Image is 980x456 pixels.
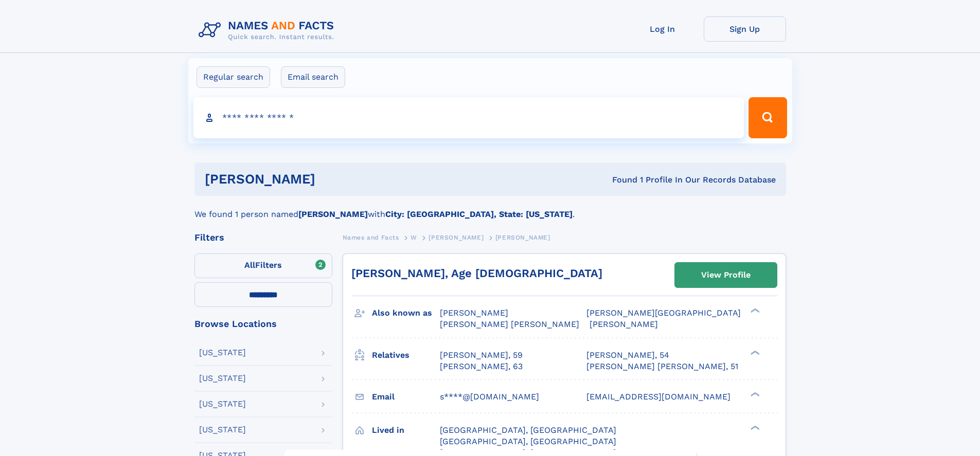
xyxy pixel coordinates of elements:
[343,231,399,244] a: Names and Facts
[244,260,255,270] span: All
[281,66,345,88] label: Email search
[194,253,332,278] label: Filters
[372,388,440,406] h3: Email
[440,436,616,446] span: [GEOGRAPHIC_DATA], [GEOGRAPHIC_DATA]
[495,234,550,241] span: [PERSON_NAME]
[675,263,777,287] a: View Profile
[464,174,776,186] div: Found 1 Profile In Our Records Database
[372,304,440,322] h3: Also known as
[748,349,760,356] div: ❯
[411,234,417,241] span: W
[440,361,523,372] a: [PERSON_NAME], 63
[586,361,738,372] a: [PERSON_NAME] [PERSON_NAME], 51
[298,209,368,219] b: [PERSON_NAME]
[429,231,484,244] a: [PERSON_NAME]
[586,308,741,318] span: [PERSON_NAME][GEOGRAPHIC_DATA]
[199,426,246,434] div: [US_STATE]
[429,234,484,241] span: [PERSON_NAME]
[199,349,246,357] div: [US_STATE]
[440,425,616,435] span: [GEOGRAPHIC_DATA], [GEOGRAPHIC_DATA]
[199,400,246,408] div: [US_STATE]
[586,392,730,402] span: [EMAIL_ADDRESS][DOMAIN_NAME]
[193,97,744,138] input: search input
[749,97,787,138] button: Search Button
[440,319,579,329] span: [PERSON_NAME] [PERSON_NAME]
[351,267,602,280] a: [PERSON_NAME], Age [DEMOGRAPHIC_DATA]
[372,422,440,439] h3: Lived in
[385,209,573,219] b: City: [GEOGRAPHIC_DATA], State: [US_STATE]
[372,346,440,364] h3: Relatives
[748,424,760,431] div: ❯
[197,66,270,88] label: Regular search
[440,350,523,361] a: [PERSON_NAME], 59
[701,263,751,287] div: View Profile
[194,196,786,221] div: We found 1 person named with .
[621,16,704,42] a: Log In
[411,231,417,244] a: W
[748,307,760,314] div: ❯
[704,16,786,42] a: Sign Up
[199,374,246,382] div: [US_STATE]
[194,233,332,242] div: Filters
[748,391,760,397] div: ❯
[194,16,343,44] img: Logo Names and Facts
[586,350,669,361] a: [PERSON_NAME], 54
[440,308,508,318] span: [PERSON_NAME]
[205,173,464,186] h1: [PERSON_NAME]
[590,319,658,329] span: [PERSON_NAME]
[194,319,332,329] div: Browse Locations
